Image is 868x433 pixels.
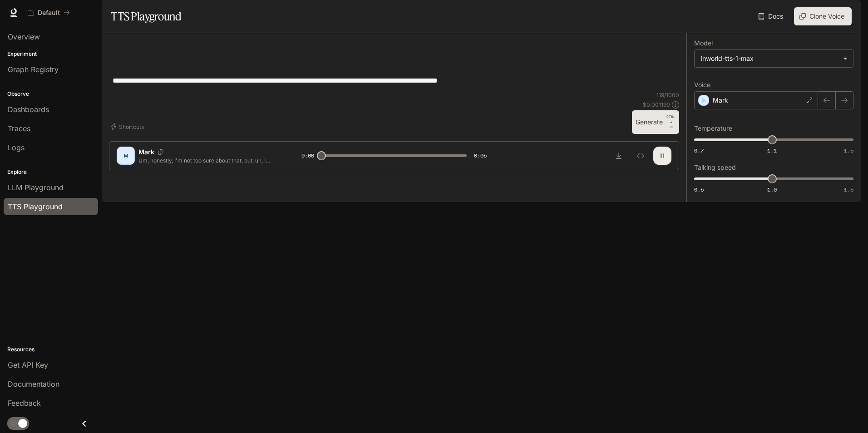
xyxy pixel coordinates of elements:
button: Inspect [631,147,650,165]
a: Docs [756,7,787,25]
button: All workspaces [24,4,74,22]
span: 0:05 [474,151,487,160]
p: CTRL + [666,114,676,125]
p: $ 0.001190 [643,101,670,108]
button: Copy Voice ID [154,149,167,155]
button: Clone Voice [794,7,852,25]
p: Voice [694,82,710,88]
div: inworld-tts-1-max [695,50,853,67]
p: Mark [138,148,154,157]
p: ⏎ [666,114,676,130]
p: Model [694,40,713,46]
p: Temperature [694,125,732,132]
p: 119 / 1000 [656,91,679,99]
span: 1.1 [767,147,777,154]
span: 1.5 [844,186,853,193]
span: 0.7 [694,147,704,154]
div: M [118,148,133,163]
span: 1.0 [767,186,777,193]
span: 1.5 [844,147,853,154]
p: Um, honestly, I'm not too sure about that, but, uh, I kinda remember hearing something about it o... [138,157,280,164]
p: Talking speed [694,164,736,171]
div: inworld-tts-1-max [701,54,838,63]
p: Mark [713,96,728,105]
button: GenerateCTRL +⏎ [632,110,679,134]
h1: TTS Playground [111,7,181,25]
span: 0.5 [694,186,704,193]
button: Shortcuts [109,119,148,134]
p: Default [38,9,60,17]
span: 0:00 [301,151,314,160]
button: Download audio [610,147,628,165]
